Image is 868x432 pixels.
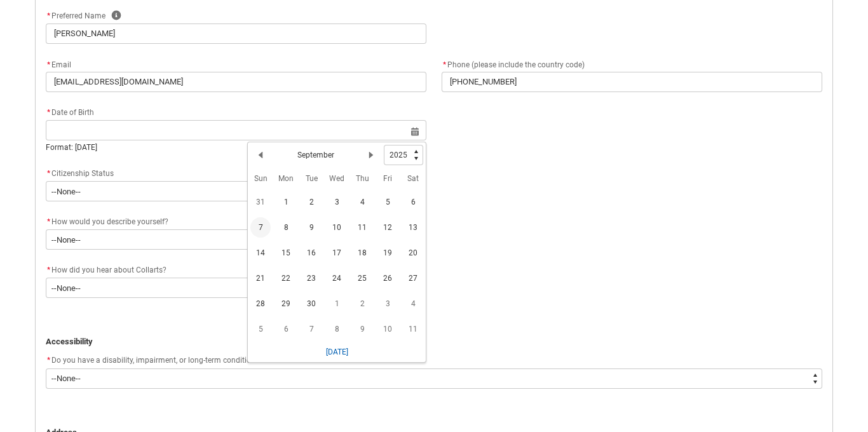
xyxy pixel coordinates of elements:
span: Preferred Name [46,11,105,20]
td: 2025-09-22 [273,266,299,291]
td: 2025-10-09 [349,316,375,342]
h2: September [297,149,334,161]
abbr: required [47,217,50,226]
abbr: Tuesday [306,174,318,183]
abbr: required [47,11,50,20]
td: 2025-09-14 [248,240,273,266]
span: 29 [276,294,296,314]
button: [DATE] [325,342,349,362]
input: you@example.com [46,72,426,92]
td: 2025-09-01 [273,189,299,215]
td: 2025-09-27 [400,266,426,291]
td: 2025-09-09 [299,215,324,240]
span: How would you describe yourself? [51,217,168,226]
span: 3 [327,192,347,212]
strong: Accessibility [46,337,93,346]
span: 9 [352,319,372,339]
td: 2025-09-17 [324,240,349,266]
abbr: required [443,60,446,69]
td: 2025-09-03 [324,189,349,215]
span: 1 [276,192,296,212]
span: 21 [250,268,271,288]
td: 2025-09-23 [299,266,324,291]
span: 10 [377,319,398,339]
span: 30 [301,294,322,314]
td: 2025-09-20 [400,240,426,266]
span: 7 [250,217,271,238]
td: 2025-09-06 [400,189,426,215]
label: Email [46,57,76,71]
span: 27 [403,268,423,288]
span: 10 [327,217,347,238]
span: 12 [377,217,398,238]
input: +61 400 000 000 [442,72,822,92]
td: 2025-09-19 [375,240,400,266]
td: 2025-09-18 [349,240,375,266]
span: 22 [276,268,296,288]
span: 31 [250,192,271,212]
span: 6 [403,192,423,212]
abbr: required [47,60,50,69]
span: 11 [403,319,423,339]
td: 2025-09-10 [324,215,349,240]
abbr: Sunday [254,174,268,183]
td: 2025-10-03 [375,291,400,316]
span: 5 [250,319,271,339]
span: 23 [301,268,322,288]
span: 6 [276,319,296,339]
span: 17 [327,243,347,263]
span: Do you have a disability, impairment, or long-term condition? [51,356,259,365]
span: 2 [352,294,372,314]
span: 24 [327,268,347,288]
span: 11 [352,217,372,238]
td: 2025-09-08 [273,215,299,240]
td: 2025-09-29 [273,291,299,316]
abbr: Wednesday [329,174,344,183]
span: 26 [377,268,398,288]
abbr: required [47,356,50,365]
span: 15 [276,243,296,263]
span: 16 [301,243,322,263]
td: 2025-09-28 [248,291,273,316]
span: 3 [377,294,398,314]
td: 2025-09-30 [299,291,324,316]
td: 2025-10-04 [400,291,426,316]
abbr: required [47,266,50,274]
abbr: required [47,108,50,117]
td: 2025-08-31 [248,189,273,215]
abbr: Friday [383,174,392,183]
span: 5 [377,192,398,212]
abbr: required [47,169,50,178]
td: 2025-09-07 [248,215,273,240]
abbr: Saturday [407,174,419,183]
td: 2025-10-08 [324,316,349,342]
span: 2 [301,192,322,212]
div: Date picker: September [247,142,426,363]
td: 2025-10-02 [349,291,375,316]
span: 28 [250,294,271,314]
td: 2025-10-06 [273,316,299,342]
span: How did you hear about Collarts? [51,266,166,274]
td: 2025-09-26 [375,266,400,291]
span: 8 [327,319,347,339]
span: 4 [403,294,423,314]
span: 8 [276,217,296,238]
abbr: Monday [278,174,294,183]
td: 2025-10-10 [375,316,400,342]
span: 25 [352,268,372,288]
button: Previous Month [250,145,271,165]
td: 2025-10-05 [248,316,273,342]
span: 4 [352,192,372,212]
span: 19 [377,243,398,263]
td: 2025-09-25 [349,266,375,291]
span: 14 [250,243,271,263]
td: 2025-10-07 [299,316,324,342]
td: 2025-09-16 [299,240,324,266]
td: 2025-09-12 [375,215,400,240]
span: 18 [352,243,372,263]
span: 1 [327,294,347,314]
td: 2025-09-13 [400,215,426,240]
label: Phone (please include the country code) [442,57,590,71]
span: 20 [403,243,423,263]
span: Citizenship Status [51,169,114,178]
